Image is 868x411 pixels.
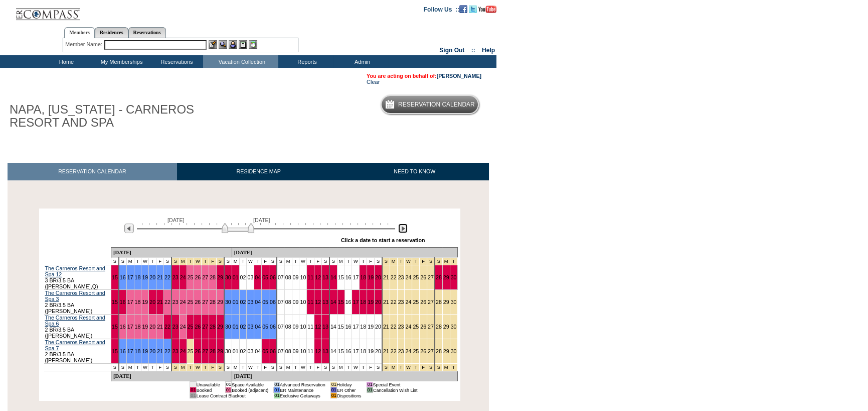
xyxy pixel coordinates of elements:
a: 19 [142,299,148,305]
td: 2 BR/3.5 BA ([PERSON_NAME]) [44,315,111,339]
a: 04 [255,324,261,330]
a: 18 [360,299,366,305]
a: 08 [285,348,291,354]
a: 21 [383,299,389,305]
a: 21 [383,324,389,330]
a: 27 [202,324,208,330]
img: Next [398,224,408,233]
a: 30 [225,299,231,305]
a: 02 [240,274,246,280]
a: 24 [405,348,411,354]
img: Subscribe to our YouTube Channel [478,6,496,13]
a: 24 [180,299,186,305]
a: 23 [172,324,179,330]
td: S [163,258,171,265]
a: 15 [338,274,344,280]
a: 22 [164,274,170,280]
a: 02 [240,299,246,305]
td: New Year's [442,258,450,265]
a: 20 [375,324,381,330]
a: 23 [398,348,404,354]
a: 07 [278,299,284,305]
a: 10 [300,348,306,354]
a: 25 [413,274,419,280]
a: 25 [188,274,194,280]
span: :: [471,47,475,54]
td: T [254,258,262,265]
a: 29 [217,274,223,280]
a: 28 [436,299,442,305]
td: Thanksgiving [179,364,187,371]
a: RESERVATION CALENDAR [8,163,177,180]
a: 16 [345,274,352,280]
a: 18 [135,324,141,330]
a: 18 [360,274,366,280]
a: The Carneros Resort and Spa 6 [45,315,105,327]
a: 23 [398,274,404,280]
a: 18 [135,274,141,280]
a: 05 [262,348,268,354]
td: F [156,258,164,265]
td: Thanksgiving [171,258,179,265]
img: b_edit.gif [209,40,217,49]
a: 29 [217,299,223,305]
a: 27 [428,299,434,305]
a: 03 [247,299,253,305]
a: 06 [270,348,276,354]
a: 16 [120,348,126,354]
a: 26 [420,348,426,354]
a: 28 [210,348,216,354]
a: 01 [233,348,239,354]
td: Thanksgiving [202,364,209,371]
td: Christmas [427,258,435,265]
a: 30 [225,274,231,280]
a: 22 [391,324,397,330]
a: 15 [338,348,344,354]
a: 26 [195,274,201,280]
a: 23 [172,299,179,305]
a: 09 [293,299,299,305]
img: Follow us on Twitter [469,5,477,13]
td: S [163,364,171,371]
a: 29 [443,299,449,305]
td: S [269,258,277,265]
a: NEED TO KNOW [340,163,489,180]
a: 12 [315,274,321,280]
a: 01 [233,324,239,330]
a: 15 [112,274,118,280]
a: 12 [315,299,321,305]
a: 02 [240,348,246,354]
a: 01 [233,299,239,305]
td: Christmas [412,258,420,265]
a: Reservations [128,27,166,38]
td: S [322,258,329,265]
a: 14 [330,324,336,330]
a: Become our fan on Facebook [459,6,467,12]
a: 26 [420,299,426,305]
td: New Year's [435,258,442,265]
a: 09 [293,324,299,330]
a: 26 [420,274,426,280]
img: View [219,40,227,49]
td: S [119,258,126,265]
a: 26 [420,324,426,330]
a: 28 [436,348,442,354]
a: 27 [202,348,208,354]
a: 24 [405,324,411,330]
td: M [232,364,239,371]
td: W [141,364,149,371]
a: 05 [262,299,268,305]
img: Become our fan on Facebook [459,5,467,13]
td: F [156,364,164,371]
a: 22 [164,299,170,305]
a: 06 [270,274,276,280]
a: 10 [300,299,306,305]
a: 16 [120,274,126,280]
a: 22 [164,348,170,354]
a: 30 [225,348,231,354]
a: 21 [383,348,389,354]
td: T [239,258,247,265]
a: 19 [142,274,148,280]
a: 16 [345,324,352,330]
img: b_calculator.gif [249,40,257,49]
